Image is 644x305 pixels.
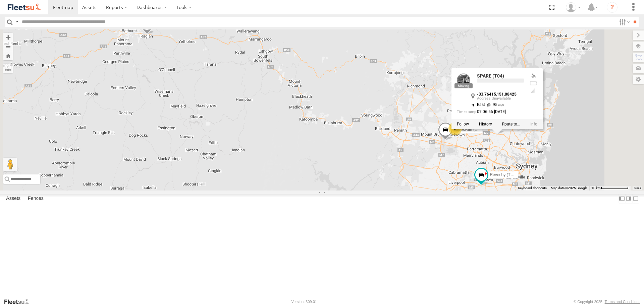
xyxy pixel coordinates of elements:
[457,122,469,127] label: Realtime tracking of Asset
[589,186,631,190] button: Map scale: 10 km per 79 pixels
[591,186,601,190] span: 10 km
[529,74,537,79] div: Valid GPS Fix
[563,2,583,12] div: Matt Mayall
[529,81,537,86] div: No battery health information received from this device.
[457,74,470,87] a: View Asset Details
[3,33,13,42] button: Zoom in
[518,186,547,190] button: Keyboard shortcuts
[457,110,524,115] div: Date/time of location update
[3,64,13,73] label: Measure
[502,122,520,127] label: Route To Location
[634,186,641,189] a: Terms (opens in new tab)
[479,122,492,127] label: View Asset History
[477,92,496,97] strong: -33.76415
[616,17,631,27] label: Search Filter Options
[291,300,317,304] div: Version: 309.01
[619,194,625,204] label: Dock Summary Table to the Left
[497,92,517,97] strong: 151.08425
[477,92,524,101] div: ,
[607,2,618,13] i: ?
[574,300,640,304] div: © Copyright 2025 -
[3,194,24,204] label: Assets
[4,298,35,305] a: Visit our Website
[448,122,462,135] div: 2
[605,300,640,304] a: Terms and Conditions
[3,51,13,60] button: Zoom Home
[3,42,13,51] button: Zoom out
[477,102,485,107] span: East
[529,88,537,93] div: Last Event GSM Signal Strength
[14,17,19,27] label: Search Query
[625,194,632,204] label: Dock Summary Table to the Right
[530,122,537,127] a: View Asset Details
[3,158,17,171] button: Drag Pegman onto the map to open Street View
[24,194,47,204] label: Fences
[490,172,553,177] span: Revesby (T07 - [PERSON_NAME])
[7,3,42,12] img: fleetsu-logo-horizontal.svg
[485,102,504,107] span: 95
[551,186,587,190] span: Map data ©2025 Google
[477,73,504,79] a: SPARE (T04)
[633,75,644,84] label: Map Settings
[632,194,639,204] label: Hide Summary Table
